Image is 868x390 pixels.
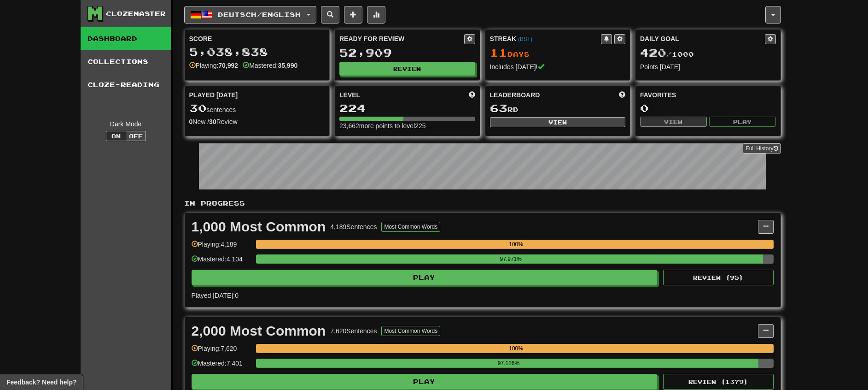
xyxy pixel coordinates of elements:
[381,222,440,232] button: Most Common Words
[743,143,781,154] a: Full History
[189,90,238,100] span: Played [DATE]
[640,34,765,44] div: Daily Goal
[81,73,171,96] a: Cloze-Reading
[189,102,325,114] div: sentences
[640,90,776,100] div: Favorites
[330,326,377,336] div: 7,620 Sentences
[87,119,164,129] div: Dark Mode
[192,344,251,359] div: Playing: 7,620
[259,240,774,249] div: 100%
[339,90,360,100] span: Level
[218,11,301,18] span: Deutsch / English
[490,34,601,43] div: Streak
[189,117,325,126] div: New / Review
[259,359,758,368] div: 97.126%
[106,131,126,141] button: On
[339,34,464,43] div: Ready for Review
[490,102,626,114] div: rd
[189,34,325,43] div: Score
[640,117,707,127] button: View
[663,374,774,390] button: Review (1379)
[209,118,216,125] strong: 30
[321,6,339,24] button: Search sentences
[189,101,207,114] span: 30
[218,62,238,69] strong: 70,992
[189,118,193,125] strong: 0
[126,131,146,141] button: Off
[367,6,385,24] button: More stats
[339,102,475,114] div: 224
[243,61,297,70] div: Mastered:
[184,199,781,208] p: In Progress
[184,6,316,24] button: Deutsch/English
[339,121,475,130] div: 23,662 more points to level 225
[640,62,776,71] div: Points [DATE]
[278,62,297,69] strong: 35,990
[6,378,76,387] span: Open feedback widget
[663,270,774,285] button: Review (95)
[339,62,475,76] button: Review
[192,254,251,270] div: Mastered: 4,104
[490,47,626,59] div: Day s
[640,102,776,114] div: 0
[339,47,475,59] div: 52,909
[192,374,658,390] button: Play
[381,326,440,336] button: Most Common Words
[106,9,166,18] div: Clozemaster
[192,270,658,285] button: Play
[518,36,532,42] a: (BST)
[192,324,326,338] div: 2,000 Most Common
[640,46,666,59] span: 420
[490,46,507,59] span: 11
[259,344,774,353] div: 100%
[330,222,377,231] div: 4,189 Sentences
[192,359,251,374] div: Mastered: 7,401
[81,50,171,73] a: Collections
[344,6,362,24] button: Add sentence to collection
[192,220,326,234] div: 1,000 Most Common
[189,46,325,58] div: 5,038,838
[490,101,507,114] span: 63
[81,27,171,50] a: Dashboard
[709,117,776,127] button: Play
[259,254,763,264] div: 97.971%
[189,61,239,70] div: Playing:
[490,62,626,71] div: Includes [DATE]!
[619,90,625,100] span: This week in points, UTC
[192,240,251,255] div: Playing: 4,189
[469,90,475,100] span: Score more points to level up
[192,292,239,299] span: Played [DATE]: 0
[640,50,694,58] span: / 1000
[490,117,626,127] button: View
[490,90,540,100] span: Leaderboard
